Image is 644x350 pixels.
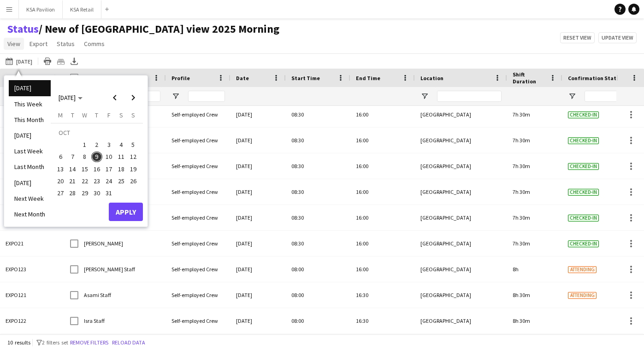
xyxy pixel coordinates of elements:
div: [GEOGRAPHIC_DATA] [415,102,507,127]
span: Checked-in [568,163,599,170]
button: Choose month and year [55,89,86,106]
button: 02-10-2025 [91,139,103,151]
span: 30 [91,187,102,198]
div: 08:30 [286,102,350,127]
button: KSA Pavilion [19,0,63,18]
button: 26-10-2025 [127,175,139,187]
button: Apply [109,203,143,221]
div: 16:00 [350,128,415,153]
a: Comms [80,38,108,50]
div: 16:30 [350,308,415,333]
span: M [58,111,63,119]
button: 03-10-2025 [103,139,115,151]
button: 22-10-2025 [79,175,91,187]
span: 14 [67,163,78,175]
span: 6 [55,152,66,163]
div: [DATE] [230,153,286,179]
div: [DATE] [230,282,286,308]
span: 15 [79,163,90,175]
span: 17 [103,163,114,175]
button: Previous month [106,88,124,107]
div: Self-employed Crew [166,179,230,204]
button: 11-10-2025 [115,151,127,163]
span: Checked-in [568,189,599,196]
div: Self-employed Crew [166,102,230,127]
span: Attending [568,266,597,273]
button: 05-10-2025 [127,139,139,151]
span: 2 filters set [42,339,68,346]
div: 08:30 [286,153,350,179]
button: 17-10-2025 [103,163,115,175]
div: [DATE] [230,102,286,127]
div: [GEOGRAPHIC_DATA] [415,308,507,333]
button: 08-10-2025 [79,151,91,163]
button: 10-10-2025 [103,151,115,163]
div: 08:30 [286,179,350,204]
span: Start Time [291,75,320,82]
a: Status [53,38,78,50]
div: 7h 30m [507,128,562,153]
button: 21-10-2025 [66,175,78,187]
button: 06-10-2025 [54,151,66,163]
span: Export [30,40,47,48]
div: 16:00 [350,102,415,127]
button: 13-10-2025 [54,163,66,175]
app-action-btn: Crew files as ZIP [55,56,66,67]
div: 7h 30m [507,231,562,256]
div: [DATE] [230,128,286,153]
button: 23-10-2025 [91,175,103,187]
div: [GEOGRAPHIC_DATA] [415,257,507,282]
a: Status [7,22,39,36]
button: 19-10-2025 [127,163,139,175]
span: View [7,40,20,48]
span: New of Osaka view 2025 Morning [39,22,279,36]
div: 8h [507,257,562,282]
span: Isra Staff [84,317,105,324]
span: Checked-in [568,111,599,118]
li: [DATE] [9,80,51,96]
div: 7h 30m [507,153,562,179]
span: Shift Duration [513,71,546,85]
div: [GEOGRAPHIC_DATA] [415,282,507,308]
div: [GEOGRAPHIC_DATA] [415,179,507,204]
span: End Time [356,75,380,82]
div: 16:00 [350,205,415,230]
span: W [82,111,87,119]
span: 29 [79,187,90,198]
div: [DATE] [230,308,286,333]
button: 01-10-2025 [79,139,91,151]
button: 25-10-2025 [115,175,127,187]
li: This Week [9,96,51,112]
span: Name [84,75,99,82]
button: 12-10-2025 [127,151,139,163]
span: 22 [79,175,90,187]
button: 24-10-2025 [103,175,115,187]
span: 7 [67,152,78,163]
span: 31 [103,187,114,198]
span: 23 [91,175,102,187]
button: Open Filter Menu [568,92,576,100]
button: Next month [124,88,142,107]
div: 8h 30m [507,282,562,308]
input: Location Filter Input [437,91,502,102]
button: 29-10-2025 [79,187,91,199]
div: 8h 30m [507,308,562,333]
app-action-btn: Export XLSX [69,56,80,67]
div: Self-employed Crew [166,231,230,256]
button: Remove filters [68,338,110,348]
button: 15-10-2025 [79,163,91,175]
span: Checked-in [568,215,599,222]
span: [PERSON_NAME] Staff [84,266,135,273]
span: Profile [171,75,190,82]
span: 12 [128,152,139,163]
a: Export [26,38,51,50]
span: S [119,111,123,119]
span: 21 [67,175,78,187]
span: Workforce ID [6,75,40,82]
li: Next Month [9,206,51,222]
span: Date [236,75,249,82]
div: [DATE] [230,205,286,230]
div: [DATE] [230,257,286,282]
td: OCT [54,127,139,139]
span: 19 [128,163,139,175]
